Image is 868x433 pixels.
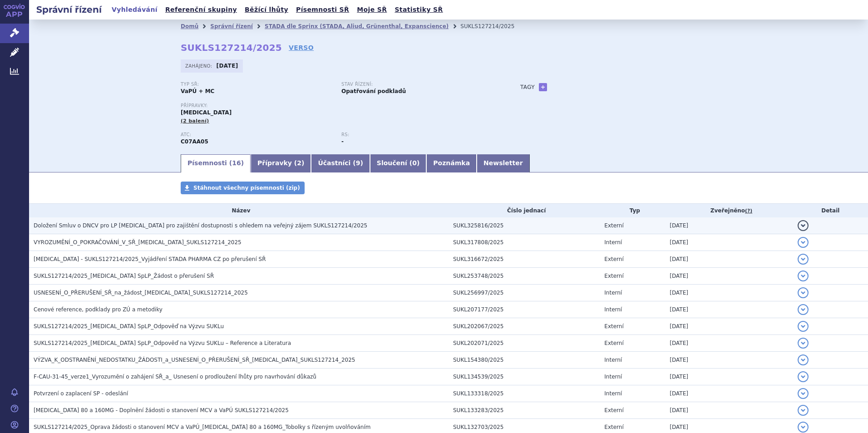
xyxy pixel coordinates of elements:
[449,352,600,369] td: SUKL154380/2025
[665,402,793,419] td: [DATE]
[798,271,809,281] button: detail
[449,385,600,402] td: SUKL133318/2025
[354,4,390,16] a: Moje SŘ
[34,222,367,229] span: Doložení Smluv o DNCV pro LP Propranolol pro zajištění dostupnosti s ohledem na veřejný zájem SUK...
[798,254,809,265] button: detail
[665,335,793,352] td: [DATE]
[341,82,493,87] p: Stav řízení:
[341,138,344,145] strong: -
[798,338,809,349] button: detail
[412,159,417,167] span: 0
[109,4,160,16] a: Vyhledávání
[604,256,623,262] span: Externí
[34,323,224,330] span: SUKLS127214/2025_Propranolol SpLP_Odpověď na Výzvu SUKLu
[181,82,332,87] p: Typ SŘ:
[520,82,535,93] h3: Tagy
[798,287,809,298] button: detail
[604,290,622,296] span: Interní
[34,424,370,430] span: SUKLS127214/2025_Oprava žádosti o stanovení MCV a VaPÚ_Propranolol 80 a 160MG_Tobolky s řízeným u...
[798,354,809,365] button: detail
[29,3,109,16] h2: Správní řízení
[798,405,809,416] button: detail
[798,321,809,332] button: detail
[449,301,600,318] td: SUKL207177/2025
[460,20,526,33] li: SUKLS127214/2025
[356,159,360,167] span: 9
[297,159,301,167] span: 2
[34,239,242,246] span: VYROZUMĚNÍ_O_POKRAČOVÁNÍ_V_SŘ_PROPRANOLOL_SUKLS127214_2025
[181,132,332,138] p: ATC:
[181,154,251,172] a: Písemnosti (16)
[34,256,266,262] span: Propranolol - SUKLS127214/2025_Vyjádření STADA PHARMA CZ po přerušení SŘ
[34,290,248,296] span: USNESENÍ_O_PŘERUŠENÍ_SŘ_na_žádost_PROPRANOLOL_SUKLS127214_2025
[370,154,426,172] a: Sloučení (0)
[793,204,868,217] th: Detail
[798,220,809,231] button: detail
[449,285,600,301] td: SUKL256997/2025
[449,335,600,352] td: SUKL202071/2025
[34,306,163,313] span: Cenové reference, podklady pro ZÚ a metodiky
[665,301,793,318] td: [DATE]
[477,154,530,172] a: Newsletter
[449,268,600,285] td: SUKL253748/2025
[29,204,449,217] th: Název
[181,138,208,145] strong: PROPRANOLOL
[311,154,370,172] a: Účastníci (9)
[181,118,209,124] span: (2 balení)
[181,23,198,30] a: Domů
[798,388,809,399] button: detail
[232,159,241,167] span: 16
[600,204,665,217] th: Typ
[798,304,809,315] button: detail
[604,390,622,397] span: Interní
[798,237,809,248] button: detail
[604,222,623,229] span: Externí
[265,23,449,30] a: STADA dle Sprinx (STADA, Aliud, Grünenthal, Expanscience)
[181,182,305,194] a: Stáhnout všechny písemnosti (zip)
[665,251,793,268] td: [DATE]
[745,208,752,214] abbr: (?)
[798,371,809,382] button: detail
[604,273,623,279] span: Externí
[604,407,623,413] span: Externí
[392,4,445,16] a: Statistiky SŘ
[449,234,600,251] td: SUKL317808/2025
[293,4,352,16] a: Písemnosti SŘ
[604,424,623,430] span: Externí
[798,422,809,433] button: detail
[539,83,547,91] a: +
[604,239,622,246] span: Interní
[426,154,477,172] a: Poznámka
[289,43,314,52] a: VERSO
[181,109,232,116] span: [MEDICAL_DATA]
[449,318,600,335] td: SUKL202067/2025
[341,88,406,94] strong: Opatřování podkladů
[665,318,793,335] td: [DATE]
[210,23,253,30] a: Správní řízení
[665,285,793,301] td: [DATE]
[181,88,214,94] strong: VaPÚ + MC
[181,42,282,53] strong: SUKLS127214/2025
[604,357,622,363] span: Interní
[251,154,311,172] a: Přípravky (2)
[217,63,238,69] strong: [DATE]
[449,217,600,234] td: SUKL325816/2025
[34,407,289,413] span: Propranolol 80 a 160MG - Doplnění žádosti o stanovení MCV a VaPÚ SUKLS127214/2025
[665,268,793,285] td: [DATE]
[665,217,793,234] td: [DATE]
[193,185,300,191] span: Stáhnout všechny písemnosti (zip)
[449,402,600,419] td: SUKL133283/2025
[34,357,355,363] span: VÝZVA_K_ODSTRANĚNÍ_NEDOSTATKU_ŽÁDOSTI_a_USNESENÍ_O_PŘERUŠENÍ_SŘ_PROPRANOLOL_SUKLS127214_2025
[34,390,128,397] span: Potvrzení o zaplacení SP - odeslání
[34,374,316,380] span: F-CAU-31-45_verze1_Vyrozumění o zahájení SŘ_a_ Usnesení o prodloužení lhůty pro navrhování důkazů
[665,234,793,251] td: [DATE]
[665,204,793,217] th: Zveřejněno
[449,369,600,385] td: SUKL134539/2025
[242,4,291,16] a: Běžící lhůty
[449,251,600,268] td: SUKL316672/2025
[665,369,793,385] td: [DATE]
[449,204,600,217] th: Číslo jednací
[185,62,214,69] span: Zahájeno:
[34,340,291,346] span: SUKLS127214/2025_Propranolol SpLP_Odpověď na Výzvu SUKLu – Reference a Literatura
[665,352,793,369] td: [DATE]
